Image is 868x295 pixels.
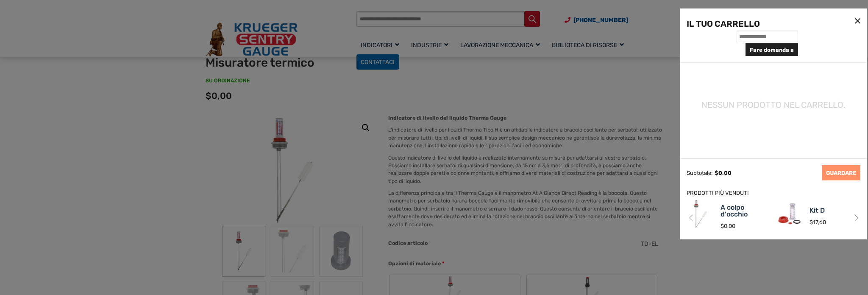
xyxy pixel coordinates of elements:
[718,170,732,176] font: 0,00
[776,200,803,228] img: Kit D
[721,223,724,229] font: $
[715,170,718,176] font: $
[750,47,794,53] font: Fare domanda a
[687,200,714,228] img: A colpo d'occhio
[826,170,856,176] font: GUARDARE
[810,206,825,214] font: Kit D
[687,19,760,29] font: IL TUO CARRELLO
[687,170,712,176] font: Subtotale:
[724,223,735,229] font: 0,00
[810,219,813,225] font: $
[822,165,860,180] a: GUARDARE
[813,219,826,225] font: 17,60
[721,204,768,218] a: A colpo d'occhio
[746,43,798,56] button: Fare domanda a
[687,190,749,196] font: PRODOTTI PIÙ VENDUTI
[721,203,748,218] font: A colpo d'occhio
[810,207,826,214] a: Kit D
